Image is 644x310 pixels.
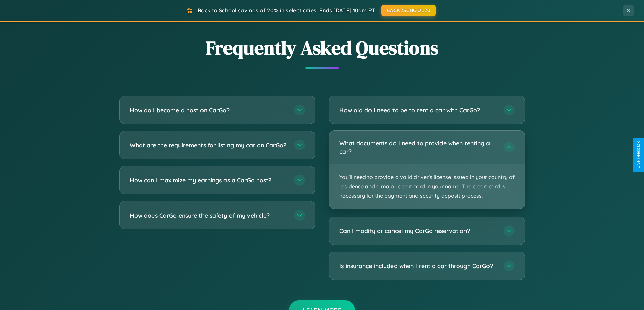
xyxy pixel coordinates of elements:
[119,35,525,61] h2: Frequently Asked Questions
[130,106,287,114] h3: How do I become a host on CarGo?
[339,139,497,156] h3: What documents do I need to provide when renting a car?
[198,7,376,14] span: Back to School savings of 20% in select cities! Ends [DATE] 10am PT.
[381,5,436,16] button: BACK2SCHOOL20
[130,141,287,149] h3: What are the requirements for listing my car on CarGo?
[329,164,525,209] p: You'll need to provide a valid driver's license issued in your country of residence and a major c...
[339,106,497,114] h3: How old do I need to be to rent a car with CarGo?
[130,176,287,185] h3: How can I maximize my earnings as a CarGo host?
[636,141,641,169] div: Give Feedback
[339,227,497,235] h3: Can I modify or cancel my CarGo reservation?
[339,262,497,270] h3: Is insurance included when I rent a car through CarGo?
[130,211,287,220] h3: How does CarGo ensure the safety of my vehicle?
